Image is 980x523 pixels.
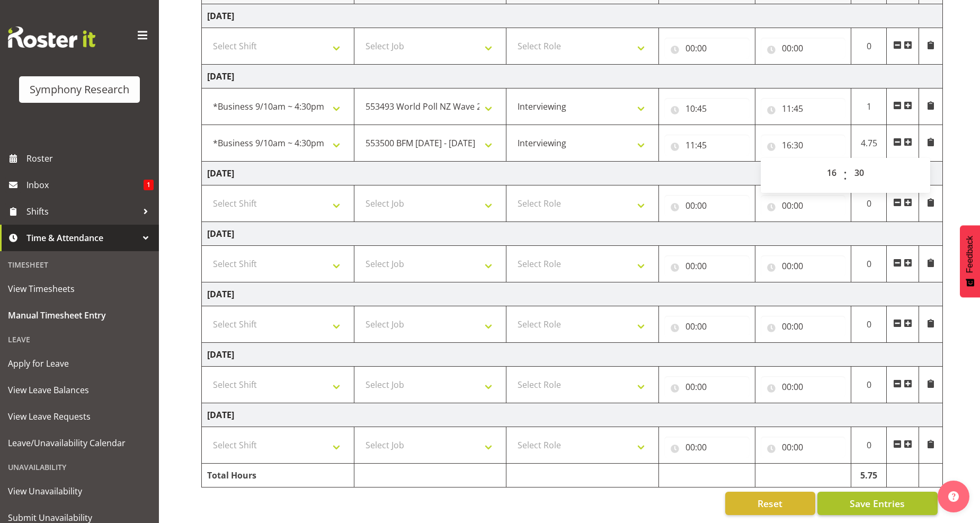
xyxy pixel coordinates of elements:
[3,456,156,478] div: Unavailability
[3,403,156,430] a: View Leave Requests
[851,367,887,403] td: 0
[851,306,887,343] td: 0
[3,302,156,329] a: Manual Timesheet Entry
[664,98,750,119] input: Click to select...
[851,246,887,282] td: 0
[202,4,943,28] td: [DATE]
[202,282,943,306] td: [DATE]
[850,497,905,510] span: Save Entries
[202,162,943,185] td: [DATE]
[851,88,887,125] td: 1
[817,492,938,515] button: Save Entries
[26,203,138,219] span: Shifts
[851,28,887,65] td: 0
[761,135,846,156] input: Click to select...
[3,350,156,377] a: Apply for Leave
[664,255,750,277] input: Click to select...
[758,497,782,510] span: Reset
[202,403,943,427] td: [DATE]
[8,382,151,398] span: View Leave Balances
[851,427,887,464] td: 0
[761,376,846,397] input: Click to select...
[664,376,750,397] input: Click to select...
[3,377,156,403] a: View Leave Balances
[664,195,750,216] input: Click to select...
[8,281,151,297] span: View Timesheets
[664,316,750,337] input: Click to select...
[202,65,943,88] td: [DATE]
[664,437,750,458] input: Click to select...
[664,38,750,59] input: Click to select...
[851,464,887,487] td: 5.75
[761,38,846,59] input: Click to select...
[202,222,943,246] td: [DATE]
[851,125,887,162] td: 4.75
[851,185,887,222] td: 0
[664,135,750,156] input: Click to select...
[3,276,156,302] a: View Timesheets
[26,230,138,246] span: Time & Attendance
[8,435,151,451] span: Leave/Unavailability Calendar
[761,437,846,458] input: Click to select...
[761,316,846,337] input: Click to select...
[960,225,980,297] button: Feedback - Show survey
[26,150,154,166] span: Roster
[761,98,846,119] input: Click to select...
[8,356,151,371] span: Apply for Leave
[725,492,815,515] button: Reset
[761,195,846,216] input: Click to select...
[843,162,847,189] span: :
[8,483,151,499] span: View Unavailability
[8,307,151,323] span: Manual Timesheet Entry
[144,180,154,190] span: 1
[8,26,95,48] img: Rosterit website logo
[3,329,156,350] div: Leave
[8,409,151,424] span: View Leave Requests
[965,236,975,273] span: Feedback
[3,254,156,276] div: Timesheet
[948,491,959,502] img: help-xxl-2.png
[202,343,943,367] td: [DATE]
[26,177,144,193] span: Inbox
[761,255,846,277] input: Click to select...
[202,464,354,487] td: Total Hours
[30,82,129,97] div: Symphony Research
[3,430,156,456] a: Leave/Unavailability Calendar
[3,478,156,504] a: View Unavailability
